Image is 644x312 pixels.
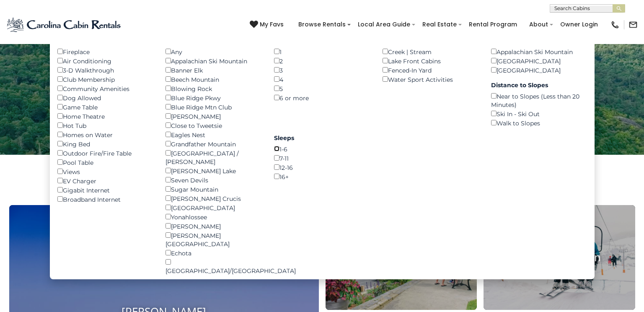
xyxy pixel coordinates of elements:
[274,93,370,102] div: 6 or more
[166,130,261,139] div: Eagles Nest
[6,16,122,33] img: Blue-2.png
[57,56,153,65] div: Air Conditioning
[166,121,261,130] div: Close to Tweetsie
[57,167,153,176] div: Views
[166,175,261,185] div: Seven Devils
[260,20,284,29] span: My Favs
[166,212,261,221] div: Yonahlossee
[525,18,552,31] a: About
[166,166,261,175] div: [PERSON_NAME] Lake
[57,121,153,130] div: Hot Tub
[383,75,478,84] div: Water Sport Activities
[57,185,153,195] div: Gigabit Internet
[166,65,261,75] div: Banner Elk
[294,18,350,31] a: Browse Rentals
[166,221,261,231] div: [PERSON_NAME]
[166,257,261,275] div: [GEOGRAPHIC_DATA]/[GEOGRAPHIC_DATA]
[8,176,636,205] h3: Select Your Destination
[465,18,521,31] a: Rental Program
[57,102,153,112] div: Game Table
[274,144,370,153] div: 1-6
[166,112,261,121] div: [PERSON_NAME]
[57,65,153,75] div: 3-D Walkthrough
[57,139,153,148] div: King Bed
[166,248,261,257] div: Echota
[166,139,261,148] div: Grandfather Mountain
[383,65,478,75] div: Fenced-In Yard
[383,56,478,65] div: Lake Front Cabins
[166,47,261,56] div: Any
[166,102,261,112] div: Blue Ridge Mtn Club
[57,47,153,56] div: Fireplace
[166,148,261,166] div: [GEOGRAPHIC_DATA] / [PERSON_NAME]
[274,172,370,181] div: 16+
[166,231,261,248] div: [PERSON_NAME][GEOGRAPHIC_DATA]
[491,65,587,75] div: [GEOGRAPHIC_DATA]
[628,20,638,29] img: mail-regular-black.png
[166,56,261,65] div: Appalachian Ski Mountain
[166,75,261,84] div: Beech Mountain
[610,20,620,29] img: phone-regular-black.png
[57,93,153,102] div: Dog Allowed
[166,93,261,102] div: Blue Ridge Pkwy
[166,194,261,203] div: [PERSON_NAME] Crucis
[491,91,587,109] div: Near to Slopes (Less than 20 Minutes)
[57,130,153,139] div: Homes on Water
[383,47,478,56] div: Creek | Stream
[418,18,461,31] a: Real Estate
[274,134,370,142] label: Sleeps
[491,56,587,65] div: [GEOGRAPHIC_DATA]
[274,56,370,65] div: 2
[491,109,587,118] div: Ski In - Ski Out
[166,203,261,212] div: [GEOGRAPHIC_DATA]
[274,84,370,93] div: 5
[166,185,261,194] div: Sugar Mountain
[57,75,153,84] div: Club Membership
[57,84,153,93] div: Community Amenities
[274,65,370,75] div: 3
[57,112,153,121] div: Home Theatre
[274,75,370,84] div: 4
[57,158,153,167] div: Pool Table
[274,153,370,163] div: 7-11
[274,47,370,56] div: 1
[274,163,370,172] div: 12-16
[57,148,153,158] div: Outdoor Fire/Fire Table
[556,18,602,31] a: Owner Login
[57,176,153,185] div: EV Charger
[491,47,587,56] div: Appalachian Ski Mountain
[491,81,587,89] label: Distance to Slopes
[354,18,414,31] a: Local Area Guide
[250,20,286,29] a: My Favs
[491,118,587,127] div: Walk to Slopes
[166,84,261,93] div: Blowing Rock
[57,195,153,204] div: Broadband Internet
